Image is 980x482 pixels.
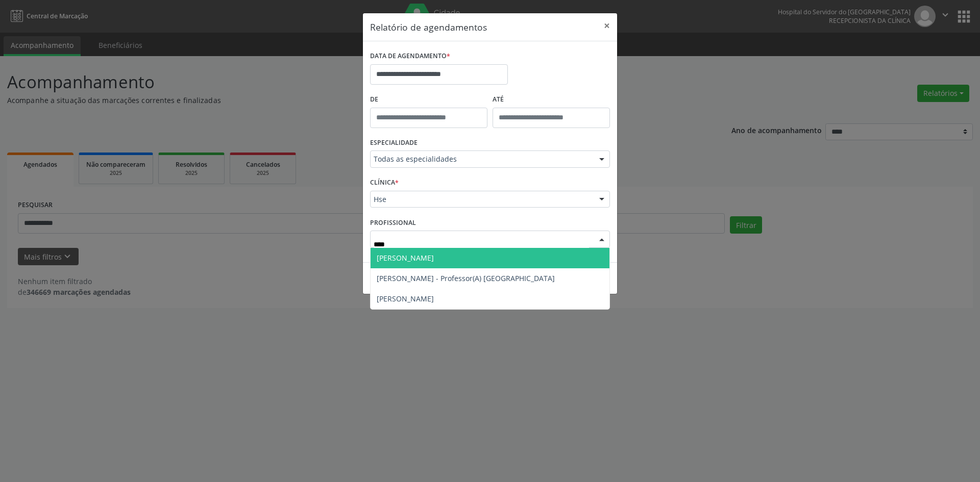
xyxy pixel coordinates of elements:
label: ESPECIALIDADE [370,135,418,151]
span: Hse [374,194,589,205]
span: [PERSON_NAME] [377,253,434,263]
span: [PERSON_NAME] [377,294,434,303]
span: [PERSON_NAME] - Professor(A) [GEOGRAPHIC_DATA] [377,273,555,283]
label: CLÍNICA [370,175,399,191]
label: ATÉ [493,92,610,108]
label: DATA DE AGENDAMENTO [370,48,450,64]
span: Todas as especialidades [374,154,589,164]
label: De [370,92,487,108]
button: Close [597,13,617,38]
h5: Relatório de agendamentos [370,20,487,34]
label: PROFISSIONAL [370,215,416,231]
